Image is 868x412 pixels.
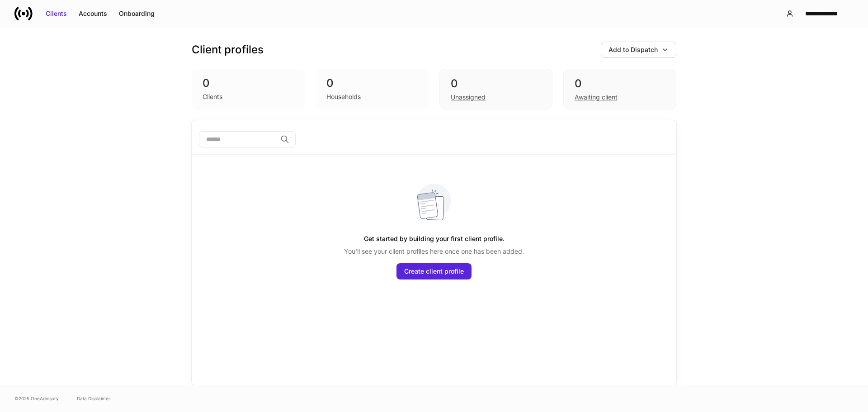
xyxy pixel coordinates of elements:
[79,9,107,18] div: Accounts
[451,76,541,91] div: 0
[575,76,665,91] div: 0
[73,6,113,21] button: Accounts
[563,69,676,109] div: 0Awaiting client
[77,395,110,402] a: Data Disclaimer
[113,6,160,21] button: Onboarding
[364,231,505,247] h5: Get started by building your first client profile.
[326,92,361,101] div: Households
[451,93,486,102] div: Unassigned
[439,69,552,109] div: 0Unassigned
[396,263,472,279] button: Create client profile
[203,76,294,90] div: 0
[192,43,264,57] h3: Client profiles
[119,9,155,18] div: Onboarding
[40,6,73,21] button: Clients
[344,247,524,256] p: You'll see your client profiles here once one has been added.
[14,395,59,402] span: © 2025 OneAdvisory
[203,92,222,101] div: Clients
[609,45,658,54] div: Add to Dispatch
[404,267,464,276] div: Create client profile
[46,9,67,18] div: Clients
[575,93,618,102] div: Awaiting client
[601,42,676,58] button: Add to Dispatch
[326,76,418,90] div: 0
